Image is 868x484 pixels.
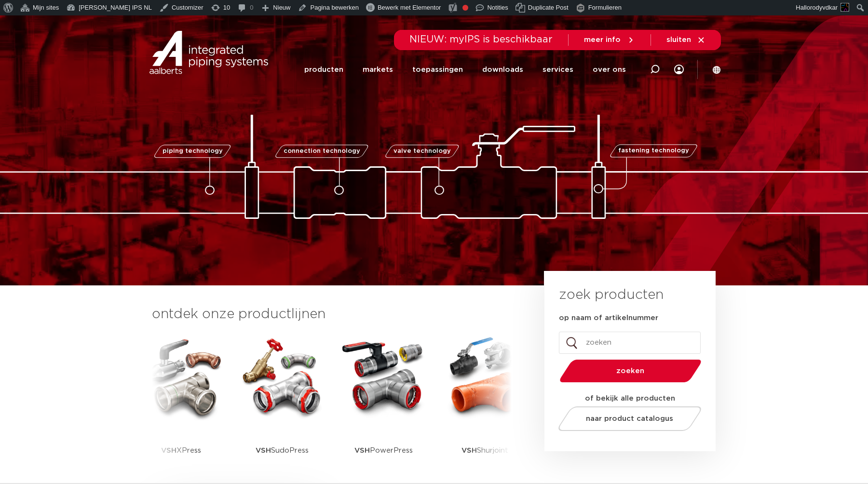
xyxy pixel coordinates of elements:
[584,36,635,44] a: meer info
[161,420,201,481] p: XPress
[584,36,621,43] span: meer info
[441,334,528,481] a: VSHShurjoint
[618,148,689,154] span: fastening technology
[461,420,508,481] p: Shurjoint
[593,51,626,88] a: over ons
[354,420,413,481] p: PowerPress
[542,51,573,88] a: services
[354,447,370,454] strong: VSH
[586,415,674,422] span: naar product catalogus
[674,50,684,89] nav: Menu
[340,334,427,481] a: VSHPowerPress
[462,5,468,11] div: Focus keyphrase niet ingevuld
[559,332,701,354] input: zoeken
[559,285,664,305] h3: zoek producten
[152,305,512,324] h3: ontdek onze productlijnen
[666,36,691,43] span: sluiten
[461,447,477,454] strong: VSH
[666,36,705,44] a: sluiten
[584,367,677,375] span: zoeken
[556,406,704,431] a: naar product catalogus
[482,51,523,88] a: downloads
[284,148,360,154] span: connection technology
[162,148,222,154] span: piping technology
[256,420,309,481] p: SudoPress
[412,51,463,88] a: toepassingen
[393,148,450,154] span: valve technology
[585,395,675,402] strong: of bekijk alle producten
[409,35,553,44] span: NIEUW: myIPS is beschikbaar
[161,447,176,454] strong: VSH
[304,51,626,88] nav: Menu
[304,51,343,88] a: producten
[363,51,393,88] a: markets
[137,334,224,481] a: VSHXPress
[256,447,271,454] strong: VSH
[810,4,838,11] span: rodyvdkar
[556,359,705,383] button: zoeken
[559,313,658,323] label: op naam of artikelnummer
[378,4,441,11] span: Bewerk met Elementor
[239,334,325,481] a: VSHSudoPress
